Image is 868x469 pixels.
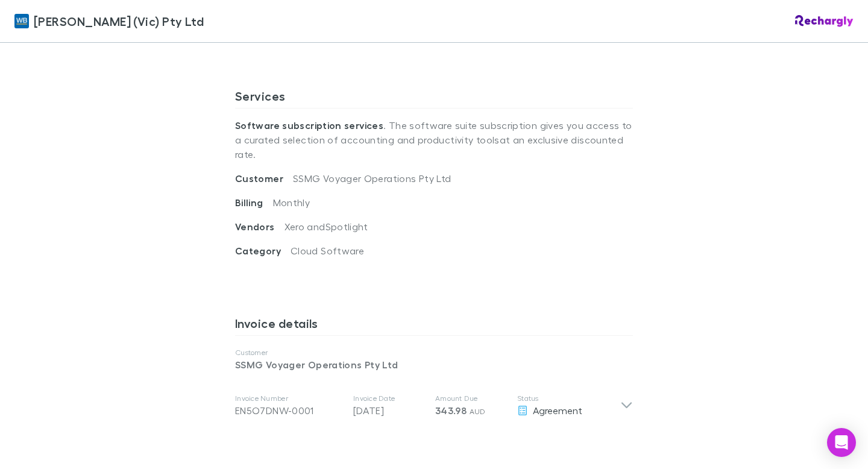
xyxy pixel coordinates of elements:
span: Vendors [235,221,285,233]
p: Invoice Number [235,394,344,403]
span: Xero and Spotlight [285,221,368,232]
h3: Services [235,89,633,108]
h3: Invoice details [235,316,633,335]
div: EN5O7DNW-0001 [235,403,344,418]
div: Invoice NumberEN5O7DNW-0001Invoice Date[DATE]Amount Due343.98 AUDStatusAgreement [225,382,643,430]
p: Amount Due [435,394,508,403]
img: Rechargly Logo [795,15,854,27]
p: [DATE] [353,403,426,418]
span: Category [235,245,291,257]
span: 343.98 [435,404,467,417]
div: Open Intercom Messenger [827,428,856,457]
p: . The software suite subscription gives you access to a curated selection of accounting and produ... [235,109,633,171]
span: Monthly [273,197,310,208]
span: Customer [235,172,293,184]
strong: Software subscription services [235,119,383,131]
img: William Buck (Vic) Pty Ltd's Logo [14,14,29,28]
span: Cloud Software [291,245,364,256]
span: SSMG Voyager Operations Pty Ltd [293,172,451,184]
span: Agreement [533,404,582,416]
span: [PERSON_NAME] (Vic) Pty Ltd [34,12,204,30]
p: Customer [235,348,633,357]
span: AUD [470,407,486,416]
p: Invoice Date [353,394,426,403]
span: Billing [235,197,273,209]
p: Status [517,394,620,403]
p: SSMG Voyager Operations Pty Ltd [235,357,633,372]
